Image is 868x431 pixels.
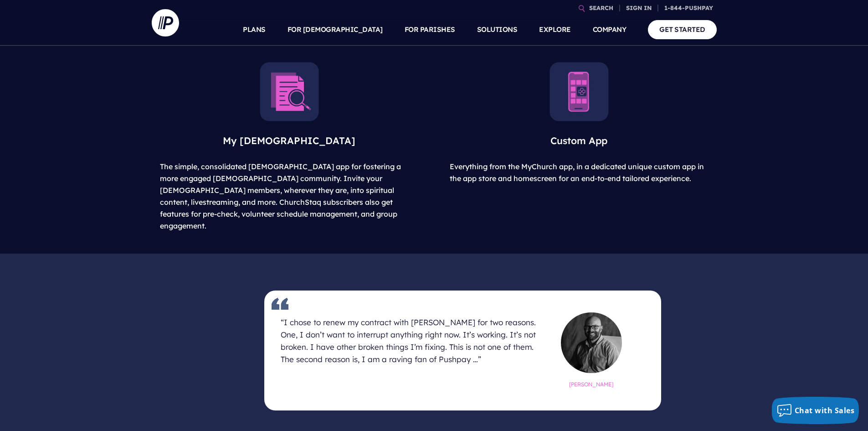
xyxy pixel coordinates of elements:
a: GET STARTED [648,20,717,39]
span: Everything from the MyChurch app, in a dedicated unique custom app in the app store and homescree... [450,162,704,183]
a: COMPANY [593,14,627,46]
span: Custom App [550,135,607,146]
a: EXPLORE [539,14,571,46]
span: The simple, consolidated [DEMOGRAPHIC_DATA] app for fostering a more engaged [DEMOGRAPHIC_DATA] c... [160,162,401,230]
a: FOR PARISHES [405,14,455,46]
a: PLANS [243,14,266,46]
h4: “I chose to renew my contract with [PERSON_NAME] for two reasons. One, I don’t want to interrupt ... [281,312,543,369]
h6: [PERSON_NAME] [554,377,630,389]
span: Chat with Sales [795,405,855,415]
span: My [DEMOGRAPHIC_DATA] [223,135,355,146]
button: Chat with Sales [772,397,859,424]
a: FOR [DEMOGRAPHIC_DATA] [288,14,383,46]
a: SOLUTIONS [477,14,518,46]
